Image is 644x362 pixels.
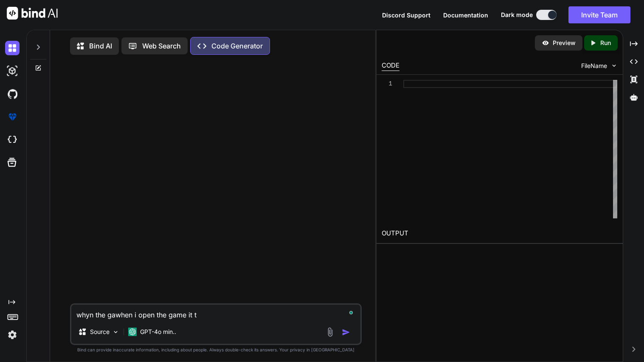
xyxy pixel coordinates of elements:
[600,39,611,47] p: Run
[70,347,362,353] p: Bind can provide inaccurate information, including about people. Always double-check its answers....
[382,80,392,88] div: 1
[89,41,112,51] p: Bind AI
[382,11,430,20] button: Discord Support
[501,11,533,19] span: Dark mode
[71,305,360,320] textarea: To enrich screen reader interactions, please activate Accessibility in Grammarly extension settings
[610,62,618,69] img: chevron down
[5,64,20,78] img: darkAi-studio
[542,39,549,47] img: preview
[443,11,488,19] span: Documentation
[325,327,335,337] img: attachment
[140,328,176,336] p: GPT-4o min..
[553,39,576,47] p: Preview
[342,328,350,337] img: icon
[568,6,630,23] button: Invite Team
[5,328,20,342] img: settings
[377,223,623,243] h2: OUTPUT
[382,61,399,71] div: CODE
[443,11,488,20] button: Documentation
[581,62,607,70] span: FileName
[142,41,181,51] p: Web Search
[112,328,119,336] img: Pick Models
[5,87,20,101] img: githubDark
[382,11,430,19] span: Discord Support
[128,328,137,336] img: GPT-4o mini
[5,110,20,124] img: premium
[5,41,20,55] img: darkChat
[7,7,58,20] img: Bind AI
[211,41,263,51] p: Code Generator
[90,328,110,336] p: Source
[5,133,20,147] img: cloudideIcon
